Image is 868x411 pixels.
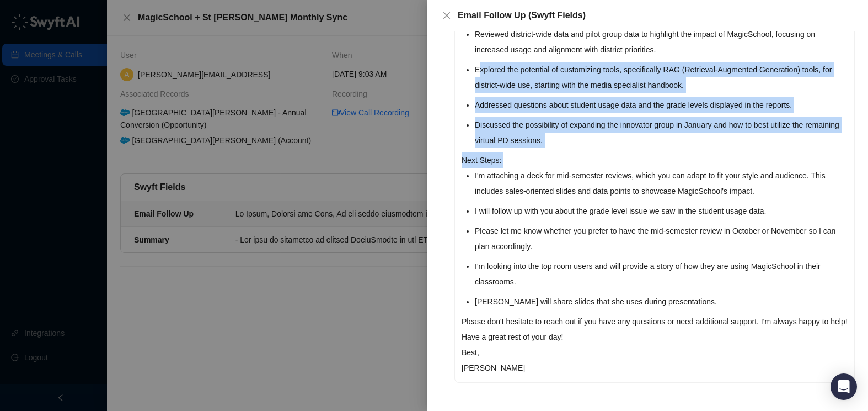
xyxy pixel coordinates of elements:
[475,62,848,93] li: Explored the potential of customizing tools, specifically RAG (Retrieval-Augmented Generation) to...
[475,203,848,219] li: I will follow up with you about the grade level issue we saw in the student usage data.
[458,9,855,22] div: Email Follow Up (Swyft Fields)
[462,314,848,329] p: Please don't hesitate to reach out if you have any questions or need additional support. I'm alwa...
[475,97,848,113] li: Addressed questions about student usage data and the grade levels displayed in the reports.
[475,27,848,57] li: Reviewed district-wide data and pilot group data to highlight the impact of MagicSchool, focusing...
[462,345,848,360] p: Best,
[462,360,848,376] p: [PERSON_NAME]
[831,373,857,400] div: Open Intercom Messenger
[462,152,848,168] p: Next Steps:
[475,168,848,199] li: I'm attaching a deck for mid-semester reviews, which you can adapt to fit your style and audience...
[442,11,451,20] span: close
[475,259,848,289] li: I'm looking into the top room users and will provide a story of how they are using MagicSchool in...
[440,9,453,22] button: Close
[475,117,848,148] li: Discussed the possibility of expanding the innovator group in January and how to best utilize the...
[475,294,848,309] li: [PERSON_NAME] will share slides that she uses during presentations.
[462,329,848,345] p: Have a great rest of your day!
[475,223,848,254] li: Please let me know whether you prefer to have the mid-semester review in October or November so I...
